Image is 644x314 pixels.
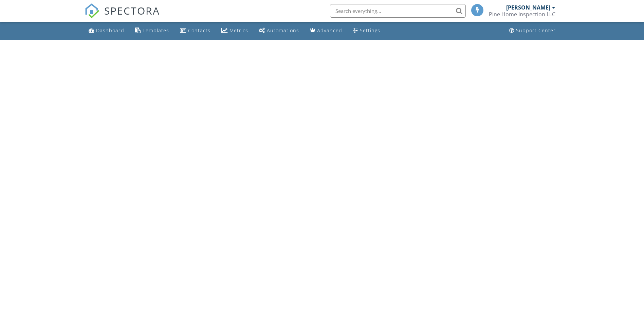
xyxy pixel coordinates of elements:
[85,9,160,23] a: SPECTORA
[132,24,172,37] a: Templates
[86,24,127,37] a: Dashboard
[350,24,383,37] a: Settings
[96,27,124,34] div: Dashboard
[104,3,160,18] span: SPECTORA
[330,4,466,18] input: Search everything...
[177,24,213,37] a: Contacts
[256,24,302,37] a: Automations (Basic)
[229,27,248,34] div: Metrics
[360,27,380,34] div: Settings
[516,27,556,34] div: Support Center
[307,24,345,37] a: Advanced
[489,11,555,18] div: Pine Home Inspection LLC
[188,27,210,34] div: Contacts
[267,27,299,34] div: Automations
[506,4,550,11] div: [PERSON_NAME]
[507,24,558,37] a: Support Center
[143,27,169,34] div: Templates
[317,27,342,34] div: Advanced
[85,3,99,18] img: The Best Home Inspection Software - Spectora
[219,24,251,37] a: Metrics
